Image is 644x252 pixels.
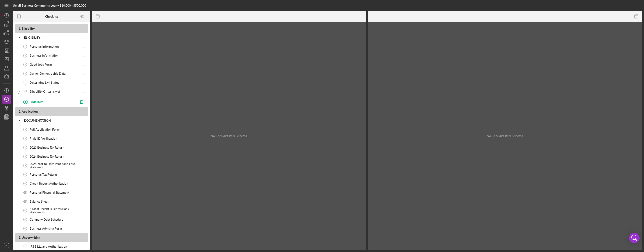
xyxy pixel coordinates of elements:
[30,81,59,84] span: Determine LMI Status
[19,110,21,113] span: 2 .
[24,36,79,39] div: Eligibility
[30,191,69,194] span: Personal Financial Statement
[24,227,26,230] tspan: 14
[30,146,64,149] span: 2023 Business Tax Return
[30,90,60,93] span: Eligibility Criteria Met
[30,245,67,248] span: IRS 8821 and Authorization
[24,173,26,176] tspan: 10
[25,45,26,48] tspan: 1
[30,173,57,176] span: Personal Tax Return
[30,72,66,75] span: Owner Demographic Data
[30,128,60,131] span: Full Application Form
[25,137,26,140] tspan: 6
[30,155,64,158] span: 2024 Business Tax Return
[25,128,26,131] tspan: 5
[22,27,35,30] span: Eligibility
[24,209,26,212] tspan: 12
[30,200,48,203] span: Balance Sheet
[25,54,26,57] tspan: 2
[19,236,21,239] span: 3 .
[30,218,63,221] span: Company Debt Schedule
[24,218,26,221] tspan: 13
[25,72,26,75] tspan: 4
[211,134,247,138] div: No Checklist Item Selected
[30,137,57,140] span: Plaid ID Verification
[25,164,26,167] tspan: 9
[629,233,640,243] div: Open Intercom Messenger
[25,155,26,158] tspan: 8
[22,110,38,113] span: Application
[20,97,77,106] button: Add Item
[2,241,11,250] button: N
[25,146,26,149] tspan: 7
[30,182,68,185] span: Credit Report Authorization
[30,63,52,66] span: Good Jobs Form
[30,227,62,230] span: Business Advising Form
[31,97,43,106] div: Add Item
[24,119,79,122] div: Documentation
[13,4,57,7] b: Small Business Community Loan
[24,182,26,185] tspan: 11
[19,27,21,30] span: 1 .
[13,4,86,7] div: • $10,000 - $500,000
[30,54,59,57] span: Business Information
[45,15,58,18] b: Checklist
[6,244,7,247] text: N
[487,134,523,138] div: No Checklist Item Selected
[30,207,79,214] span: 3 Most Recent Business Bank Statements
[30,162,79,169] span: 2025 Year to Date Profit and Loss Statement
[77,12,87,22] button: Preview as
[22,236,40,239] span: Underwriting
[25,63,26,66] tspan: 3
[30,45,59,48] span: Personal Information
